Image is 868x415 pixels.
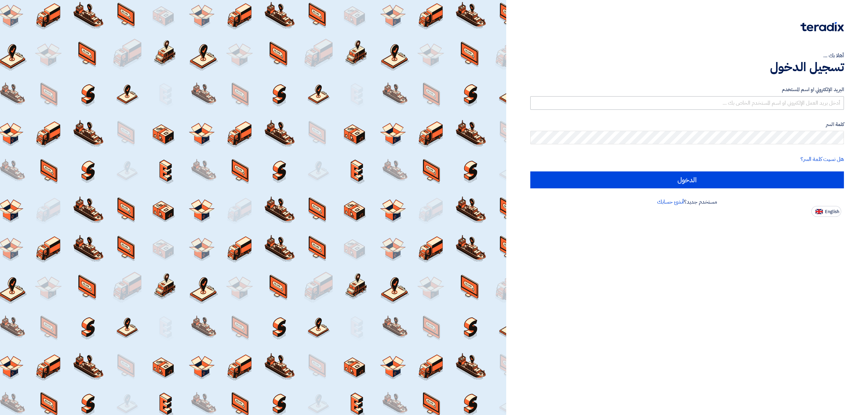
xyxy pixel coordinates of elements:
img: en-US.png [815,209,823,214]
a: هل نسيت كلمة السر؟ [801,155,844,163]
label: البريد الإلكتروني او اسم المستخدم [530,86,844,94]
span: English [825,209,839,214]
input: أدخل بريد العمل الإلكتروني او اسم المستخدم الخاص بك ... [530,96,844,110]
div: أهلا بك ... [530,51,844,60]
div: مستخدم جديد؟ [530,198,844,206]
h1: تسجيل الدخول [530,60,844,75]
a: أنشئ حسابك [657,198,684,206]
label: كلمة السر [530,121,844,128]
button: English [811,206,841,217]
input: الدخول [530,171,844,188]
img: Teradix logo [801,22,844,32]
